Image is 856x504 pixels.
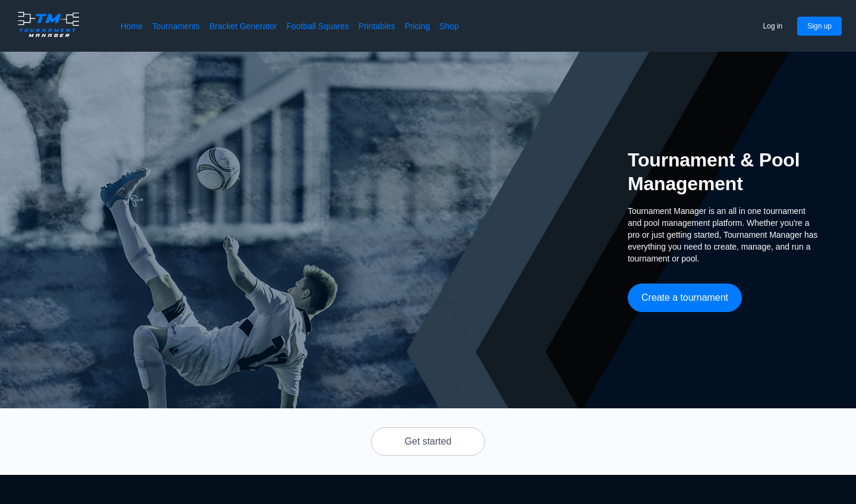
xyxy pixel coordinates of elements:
span: Tournament Manager is an all in one tournament and pool management platform. Whether you're a pro... [628,205,818,264]
a: Shop [439,20,459,32]
a: Pricing [405,20,430,32]
button: Log in [753,17,793,36]
button: Get started [371,427,485,456]
a: Football Squares [287,20,349,32]
a: Home [121,20,143,32]
a: Bracket Generator [209,20,277,32]
a: Tournaments [152,20,200,32]
button: Sign up [797,17,842,36]
button: Create a tournament [628,283,742,312]
a: Printables [358,20,395,32]
h2: Tournament & Pool Management [628,148,818,196]
img: logo.ffa97a18e3bf2c7d.png [14,10,83,39]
